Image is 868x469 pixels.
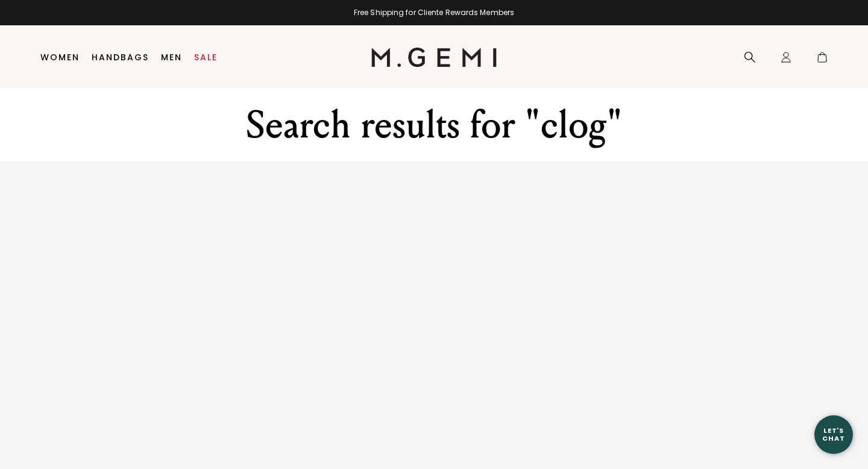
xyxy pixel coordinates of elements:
[40,52,80,62] a: Women
[225,104,643,147] div: Search results for "clog"
[814,427,853,442] div: Let's Chat
[371,48,497,67] img: M.Gemi
[194,52,218,62] a: Sale
[92,52,149,62] a: Handbags
[161,52,182,62] a: Men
